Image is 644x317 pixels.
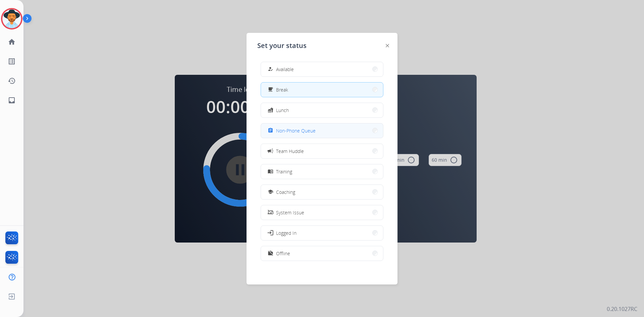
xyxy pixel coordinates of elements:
button: Team Huddle [261,144,383,158]
button: Offline [261,246,383,261]
mat-icon: school [268,189,273,195]
button: Lunch [261,103,383,117]
img: avatar [2,9,21,28]
button: Non-Phone Queue [261,123,383,138]
mat-icon: history [8,77,16,85]
img: close-button [386,44,389,47]
mat-icon: home [8,38,16,46]
p: 0.20.1027RC [607,305,637,313]
span: Logged In [276,229,297,236]
mat-icon: fastfood [268,107,273,113]
mat-icon: menu_book [268,169,273,174]
button: Training [261,164,383,179]
button: Break [261,83,383,97]
span: Non-Phone Queue [276,127,316,134]
span: Break [276,86,288,93]
mat-icon: phonelink_off [268,210,273,215]
span: Team Huddle [276,148,304,155]
button: Logged In [261,226,383,240]
mat-icon: login [267,229,274,236]
mat-icon: assignment [268,128,273,134]
button: System Issue [261,205,383,220]
span: System Issue [276,209,304,216]
mat-icon: list_alt [8,57,16,65]
mat-icon: how_to_reg [268,66,273,72]
mat-icon: inbox [8,96,16,104]
mat-icon: work_off [268,251,273,256]
span: Coaching [276,189,295,196]
span: Available [276,66,294,73]
span: Set your status [257,41,307,50]
span: Lunch [276,107,289,114]
span: Training [276,168,292,175]
button: Available [261,62,383,76]
button: Coaching [261,185,383,199]
span: Offline [276,250,290,257]
mat-icon: campaign [267,148,274,154]
mat-icon: free_breakfast [268,87,273,93]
